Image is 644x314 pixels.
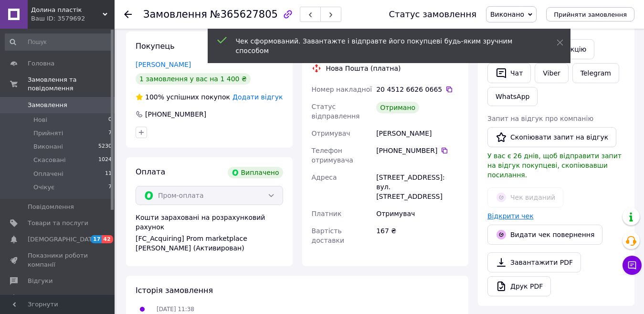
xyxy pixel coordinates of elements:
div: Отримано [376,102,419,113]
div: 1 замовлення у вас на 1 400 ₴ [136,73,251,85]
span: Покупці [28,293,53,302]
div: Ваш ID: 3579692 [31,14,115,23]
div: [FC_Acquiring] Prom marketplace [PERSON_NAME] (Активирован) [136,234,283,253]
span: Додати відгук [232,93,283,101]
div: [STREET_ADDRESS]: вул. [STREET_ADDRESS] [374,169,461,205]
a: [PERSON_NAME] [136,61,191,68]
a: WhatsApp [487,87,538,106]
div: Кошти зараховані на розрахунковий рахунок [136,213,283,253]
span: Очікує [33,183,54,192]
span: Запит на відгук про компанію [487,115,593,122]
div: Нова Пошта (платна) [324,64,403,73]
span: Замовлення та повідомлення [28,76,115,93]
span: Отримувач [312,130,350,137]
span: Телефон отримувача [312,147,353,164]
span: Повідомлення [28,203,74,211]
a: Друк PDF [487,276,551,296]
span: Платник [312,210,342,217]
span: 5230 [98,142,112,151]
span: 7 [108,183,112,192]
button: Видати чек повернення [487,225,602,245]
input: Пошук [5,33,113,51]
div: Статус замовлення [389,10,476,19]
button: Чат [487,63,531,83]
span: Долина пластік [31,6,103,14]
span: Оплата [136,167,165,176]
span: Прийняті [33,129,63,138]
button: Прийняти замовлення [546,7,634,22]
span: Скасовані [33,156,66,164]
div: Виплачено [228,167,283,178]
span: Статус відправлення [312,103,360,120]
span: У вас є 26 днів, щоб відправити запит на відгук покупцеві, скопіювавши посилання. [487,152,622,179]
span: 0 [108,116,112,124]
span: [DATE] 11:38 [157,306,194,313]
span: Історія замовлення [136,286,213,295]
span: 100% [145,93,164,101]
span: №365627805 [210,9,278,20]
span: Прийняти замовлення [554,11,627,18]
span: 7 [108,129,112,138]
span: Показники роботи компанії [28,251,88,269]
div: 20 4512 6626 0665 [376,85,459,94]
div: [PERSON_NAME] [374,125,461,142]
div: [PHONE_NUMBER] [144,109,207,119]
span: 17 [91,235,102,243]
span: 11 [105,170,112,178]
span: Адреса [312,173,337,181]
span: Вартість доставки [312,227,344,244]
a: Viber [535,63,568,83]
button: Скопіювати запит на відгук [487,127,616,147]
div: Отримувач [374,205,461,222]
span: Відгуки [28,277,53,285]
div: успішних покупок [136,92,230,102]
span: Покупець [136,42,175,51]
span: Замовлення [28,101,67,109]
div: Повернутися назад [124,10,132,19]
div: 167 ₴ [374,222,461,249]
span: Товари та послуги [28,219,88,227]
span: Нові [33,116,47,124]
span: Виконано [490,11,524,18]
div: Чек сформований. Завантажте і відправте його покупцеві будь-яким зручним способом [236,36,533,55]
span: Оплачені [33,170,63,178]
div: [PHONE_NUMBER] [376,146,459,155]
span: Виконані [33,142,63,151]
button: Чат з покупцем [623,256,642,275]
a: Відкрити чек [487,212,534,220]
a: Telegram [572,63,619,83]
span: Номер накладної [312,86,372,93]
span: 42 [102,235,113,243]
span: 1024 [98,156,112,164]
a: Завантажити PDF [487,252,581,272]
span: Замовлення [143,9,207,20]
span: [DEMOGRAPHIC_DATA] [28,235,98,244]
span: Головна [28,59,54,68]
